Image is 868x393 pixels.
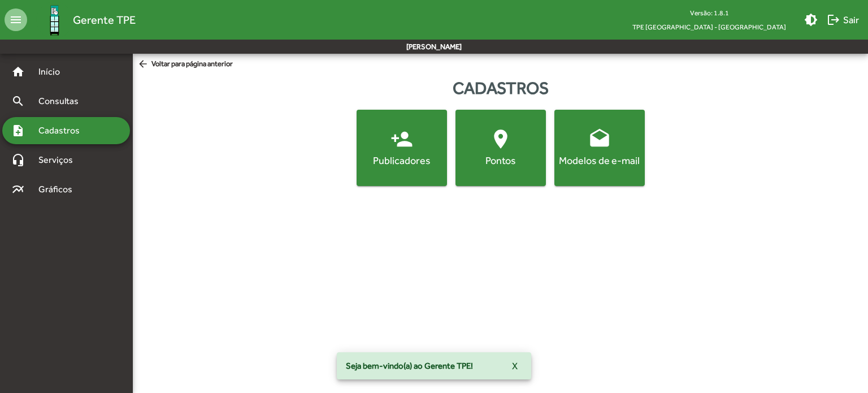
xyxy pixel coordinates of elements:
[5,8,27,31] mat-icon: menu
[455,110,546,186] button: Pontos
[390,128,413,150] mat-icon: person_add
[11,153,25,167] mat-icon: headset_mic
[27,2,136,38] a: Gerente TPE
[827,13,840,27] mat-icon: logout
[458,153,544,167] div: Pontos
[554,110,645,186] button: Modelos de e-mail
[588,128,611,150] mat-icon: drafts
[11,94,25,108] mat-icon: search
[137,58,151,71] mat-icon: arrow_back
[11,183,25,196] mat-icon: multiline_chart
[822,10,863,30] button: Sair
[623,6,795,20] div: Versão: 1.8.1
[512,356,518,376] span: X
[32,153,88,167] span: Serviços
[11,124,25,137] mat-icon: note_add
[346,360,473,372] span: Seja bem-vindo(a) ao Gerente TPE!
[557,153,643,167] div: Modelos de e-mail
[32,183,88,196] span: Gráficos
[137,58,233,71] span: Voltar para página anterior
[503,356,527,376] button: X
[73,11,136,29] span: Gerente TPE
[357,110,447,186] button: Publicadores
[827,10,859,30] span: Sair
[36,2,73,38] img: Logo
[623,20,795,34] span: TPE [GEOGRAPHIC_DATA] - [GEOGRAPHIC_DATA]
[489,128,512,150] mat-icon: location_on
[32,124,94,137] span: Cadastros
[804,13,818,27] mat-icon: brightness_medium
[11,65,25,79] mat-icon: home
[32,94,93,108] span: Consultas
[32,65,76,79] span: Início
[359,153,445,167] div: Publicadores
[133,75,868,101] div: Cadastros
